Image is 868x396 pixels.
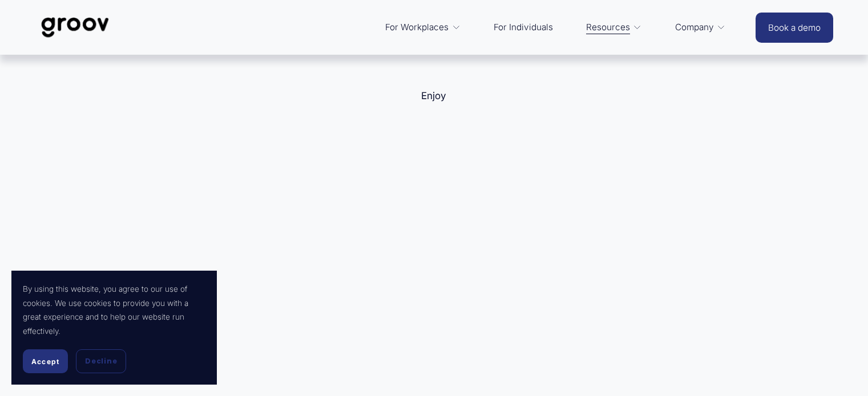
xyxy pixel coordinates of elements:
[756,13,833,43] a: Book a demo
[76,349,126,373] button: Decline
[35,9,115,46] img: Groov | Workplace Science Platform | Unlock Performance | Drive Results
[380,14,466,41] a: folder dropdown
[23,349,68,373] button: Accept
[675,19,714,35] span: Company
[488,14,559,41] a: For Individuals
[11,271,217,385] section: Cookie banner
[580,14,648,41] a: folder dropdown
[421,90,446,101] a: Enjoy
[586,19,630,35] span: Resources
[85,356,117,366] span: Decline
[31,357,59,366] span: Accept
[669,14,732,41] a: folder dropdown
[23,282,205,338] p: By using this website, you agree to our use of cookies. We use cookies to provide you with a grea...
[385,19,449,35] span: For Workplaces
